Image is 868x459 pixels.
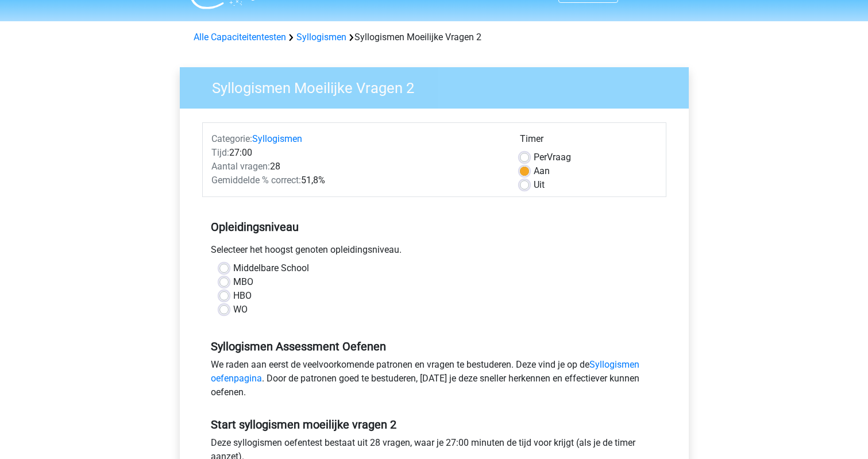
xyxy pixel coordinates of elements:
div: 51,8% [203,173,511,187]
h3: Syllogismen Moeilijke Vragen 2 [198,75,680,97]
a: Syllogismen [296,32,346,43]
span: Tijd: [211,147,229,158]
span: Categorie: [211,133,252,144]
label: HBO [233,289,252,303]
label: WO [233,303,248,317]
span: Per [534,152,547,163]
a: Syllogismen [252,133,302,144]
label: Vraag [534,151,571,164]
h5: Syllogismen Assessment Oefenen [211,340,658,353]
div: We raden aan eerst de veelvoorkomende patronen en vragen te bestuderen. Deze vind je op de . Door... [202,358,666,404]
div: 28 [203,160,511,173]
div: Timer [520,132,657,151]
label: Middelbare School [233,261,309,275]
div: Selecteer het hoogst genoten opleidingsniveau. [202,243,666,261]
div: Syllogismen Moeilijke Vragen 2 [189,30,680,44]
div: 27:00 [203,146,511,160]
h5: Start syllogismen moeilijke vragen 2 [211,418,658,431]
span: Gemiddelde % correct: [211,175,301,186]
label: MBO [233,275,253,289]
label: Aan [534,164,550,178]
span: Aantal vragen: [211,161,270,172]
label: Uit [534,178,545,192]
h5: Opleidingsniveau [211,215,658,238]
a: Alle Capaciteitentesten [194,32,286,43]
